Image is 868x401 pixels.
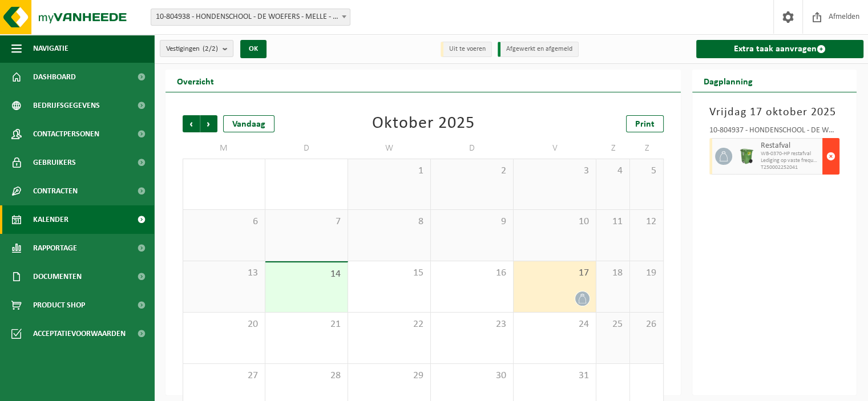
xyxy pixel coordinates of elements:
[354,370,425,382] span: 29
[271,268,342,281] span: 14
[761,157,819,164] span: Lediging op vaste frequentie
[33,234,77,262] span: Rapportage
[761,164,819,171] span: T250002252041
[437,216,507,228] span: 9
[354,318,425,331] span: 22
[519,267,590,280] span: 17
[33,63,76,91] span: Dashboard
[709,127,839,138] div: 10-804937 - HONDENSCHOOL - DE WOEFERS - MELLE - MELLE
[33,34,68,63] span: Navigatie
[271,318,342,331] span: 21
[519,216,590,228] span: 10
[596,138,630,159] td: Z
[183,115,200,132] span: Vorige
[271,216,342,228] span: 7
[636,165,657,177] span: 5
[189,370,259,382] span: 27
[240,40,267,58] button: OK
[636,267,657,280] span: 19
[709,104,839,121] h3: Vrijdag 17 oktober 2025
[33,148,76,177] span: Gebruikers
[33,91,100,120] span: Bedrijfsgegevens
[626,115,664,132] a: Print
[437,318,507,331] span: 23
[165,70,225,92] h2: Overzicht
[223,115,274,132] div: Vandaag
[189,267,259,280] span: 13
[183,138,265,159] td: M
[636,318,657,331] span: 26
[354,267,425,280] span: 15
[519,318,590,331] span: 24
[437,370,507,382] span: 30
[602,165,624,177] span: 4
[151,9,350,25] span: 10-804938 - HONDENSCHOOL - DE WOEFERS - MELLE - WETTEREN
[33,291,85,319] span: Product Shop
[514,138,596,159] td: V
[761,141,819,151] span: Restafval
[33,319,126,348] span: Acceptatievoorwaarden
[602,267,624,280] span: 18
[692,70,764,92] h2: Dagplanning
[354,165,425,177] span: 1
[437,165,507,177] span: 2
[635,120,655,129] span: Print
[738,148,755,165] img: WB-0370-HPE-GN-01
[33,120,99,148] span: Contactpersonen
[354,216,425,228] span: 8
[160,40,233,57] button: Vestigingen(2/2)
[519,370,590,382] span: 31
[498,42,579,57] li: Afgewerkt en afgemeld
[519,165,590,177] span: 3
[636,216,657,228] span: 12
[33,262,82,291] span: Documenten
[271,370,342,382] span: 28
[189,216,259,228] span: 6
[630,138,664,159] td: Z
[200,115,217,132] span: Volgende
[33,205,68,234] span: Kalender
[348,138,431,159] td: W
[437,267,507,280] span: 16
[189,318,259,331] span: 20
[441,42,492,57] li: Uit te voeren
[696,40,863,58] a: Extra taak aanvragen
[431,138,514,159] td: D
[265,138,348,159] td: D
[151,9,350,26] span: 10-804938 - HONDENSCHOOL - DE WOEFERS - MELLE - WETTEREN
[602,318,624,331] span: 25
[166,40,218,58] span: Vestigingen
[33,177,78,205] span: Contracten
[761,151,819,157] span: WB-0370-HP restafval
[372,115,475,132] div: Oktober 2025
[602,216,624,228] span: 11
[203,45,218,52] count: (2/2)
